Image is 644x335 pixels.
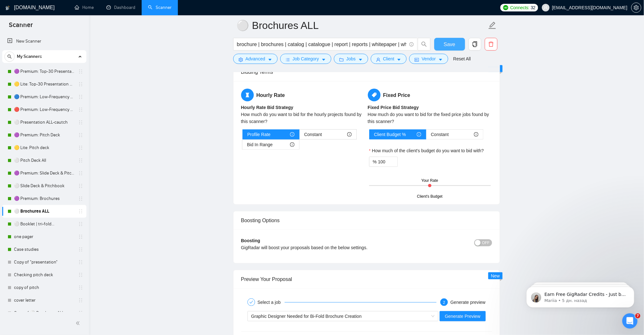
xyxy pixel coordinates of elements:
span: search [418,41,430,47]
img: upwork-logo.png [503,5,508,10]
span: info-circle [417,132,421,137]
label: How much of the client's budget do you want to bid with? [369,147,484,154]
iframe: To enrich screen reader interactions, please activate Accessibility in Grammarly extension settings [622,313,638,329]
span: holder [78,298,83,303]
button: delete [485,38,498,51]
span: check [249,300,253,304]
span: neutral face reaction [101,269,118,282]
button: setting [631,3,641,13]
a: ⚪ Pitch Deck All [14,154,74,167]
span: My Scanners [17,50,42,63]
span: 2 [443,300,445,305]
a: Case studies [14,243,74,256]
span: holder [78,260,83,265]
span: disappointed reaction [85,269,101,282]
a: dashboardDashboard [106,5,135,10]
span: Scanner [4,20,38,34]
span: caret-down [397,57,401,62]
span: holder [78,285,83,290]
a: Copy of "presentation" [14,256,74,269]
a: ⚪ Slide Deck & Pitchbook [14,180,74,192]
input: How much of the client's budget do you want to bid with? [378,157,397,167]
span: info-circle [474,132,478,137]
a: copy of pitch [14,281,74,294]
h5: Fixed Price [368,89,492,101]
span: holder [78,209,83,214]
span: Bid In Range [247,140,273,149]
div: Preview Your Proposal [241,270,492,288]
span: Vendor [422,55,436,62]
span: 😐 [105,269,114,282]
span: holder [78,222,83,227]
iframe: Intercom notifications сообщение [517,273,644,318]
span: info-circle [347,132,352,137]
div: Generate preview [451,298,486,306]
a: 🟣 Premium: Top-30 Presentation Keywords [14,65,74,78]
span: Connects: [510,4,529,11]
div: Была ли полезна эта статья? [8,263,211,270]
span: Job Category [293,55,319,62]
span: New [491,273,500,278]
span: setting [632,5,641,10]
a: 🟡 Lite: Pitch deck [14,141,74,154]
div: Client's Budget [417,194,443,200]
button: search [4,51,15,62]
span: 7 [635,313,641,318]
input: Search Freelance Jobs... [237,40,407,48]
a: cover letter [14,294,74,307]
span: 😞 [88,269,97,282]
span: holder [78,82,83,87]
a: one pager [14,230,74,243]
input: Scanner name... [237,17,487,33]
a: 🔵 Premium: Low-Frequency Presentations [14,91,74,103]
span: holder [78,69,83,74]
button: Свернуть окно [191,3,203,15]
span: info-circle [290,142,295,147]
span: smiley reaction [118,269,134,282]
span: holder [78,196,83,201]
button: go back [4,3,16,15]
span: search [5,54,14,59]
a: 🟣 Premium: Brochures [14,192,74,205]
a: Copy of ⚪ Brochures ALL [14,307,74,319]
span: edit [488,21,497,30]
span: info-circle [290,132,295,137]
button: settingAdvancedcaret-down [233,54,278,64]
button: Save [434,38,465,51]
a: searchScanner [148,5,172,10]
a: ⚪ Booklet | tri-fold... [14,218,74,230]
a: Checking pitch deck [14,269,74,281]
img: logo [5,3,10,13]
a: 🟣 Premium: Pitch Deck [14,129,74,141]
a: homeHome [75,5,94,10]
span: idcard [415,57,419,62]
span: caret-down [358,57,363,62]
span: double-left [76,320,82,326]
div: How much do you want to bid for the hourly projects found by this scanner? [241,111,365,125]
span: holder [78,247,83,252]
span: setting [239,57,243,62]
span: Save [444,40,455,48]
span: Jobs [346,55,356,62]
a: setting [631,5,641,10]
span: holder [78,272,83,277]
span: caret-down [438,57,443,62]
h5: Hourly Rate [241,89,365,101]
span: Advanced [246,55,265,62]
button: folderJobscaret-down [334,54,368,64]
span: holder [78,145,83,150]
span: holder [78,234,83,239]
span: caret-down [322,57,326,62]
span: user [544,5,548,10]
span: holder [78,311,83,316]
span: folder [339,57,344,62]
span: 32 [531,4,536,11]
span: holder [78,94,83,99]
b: Hourly Rate Bid Strategy [241,105,294,110]
a: Открыть в справочном центре [70,290,148,295]
div: How much do you want to bid for the fixed price jobs found by this scanner? [368,111,492,125]
a: New Scanner [7,35,81,48]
